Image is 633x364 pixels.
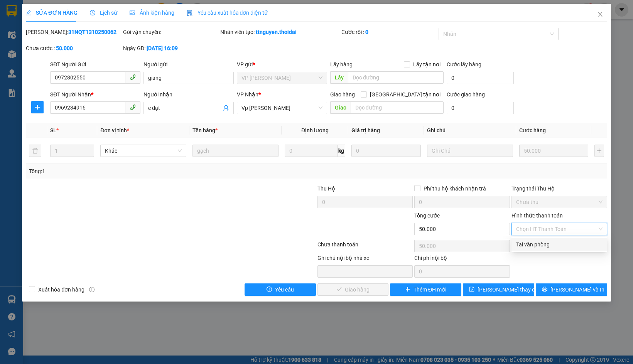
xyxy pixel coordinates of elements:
span: Cước hàng [519,127,546,133]
span: Lịch sử [90,10,117,16]
div: Tổng: 1 [29,167,245,175]
div: [PERSON_NAME]: [26,28,122,36]
span: VP Nguyễn Quốc Trị [241,72,322,84]
span: Giao hàng [330,91,355,98]
span: Giao [330,101,351,114]
div: Người gửi [143,60,234,69]
input: 0 [519,145,588,157]
input: Ghi Chú [427,145,513,157]
b: ttnguyen.thoidai [256,29,297,35]
div: Chi phí nội bộ [414,254,510,265]
span: Tổng cước [414,212,440,219]
span: phone [130,74,136,80]
span: phone [130,104,136,110]
span: exclamation-circle [267,286,272,293]
div: Ghi chú nội bộ nhà xe [317,254,413,265]
span: user-add [223,105,229,111]
button: exclamation-circleYêu cầu [245,283,316,296]
div: Chưa thanh toán [317,240,414,254]
span: Giá trị hàng [351,127,380,133]
div: Cước rồi : [341,28,437,36]
span: Chọn HT Thanh Toán [516,223,603,235]
button: checkGiao hàng [317,283,389,296]
span: Khác [105,145,182,157]
input: Dọc đường [351,101,444,114]
span: Lấy [330,71,348,84]
label: Cước lấy hàng [447,61,481,67]
th: Ghi chú [424,123,516,138]
div: Gói vận chuyển: [123,28,219,36]
span: plus [405,286,410,293]
span: Lấy hàng [330,61,353,67]
div: Người nhận [143,90,234,99]
span: Thêm ĐH mới [414,285,446,294]
span: kg [338,145,345,157]
span: info-circle [89,287,95,292]
span: Yêu cầu xuất hóa đơn điện tử [187,10,268,16]
button: plus [31,101,44,113]
div: Ngày GD: [123,44,219,52]
button: Close [589,4,611,25]
b: 31NQT1310250062 [68,29,116,35]
div: Nhân viên tạo: [220,28,340,36]
span: VP Nhận [237,91,258,98]
span: Yêu cầu [275,285,294,294]
span: Ảnh kiện hàng [130,10,174,16]
button: save[PERSON_NAME] thay đổi [463,283,534,296]
div: Chưa cước : [26,44,122,52]
span: Chưa thu [516,196,603,208]
span: Vp Lê Hoàn [241,102,322,114]
button: plusThêm ĐH mới [390,283,461,296]
label: Hình thức thanh toán [511,212,563,219]
span: picture [130,10,135,15]
b: 50.000 [56,45,73,51]
span: save [469,286,474,293]
button: delete [29,145,41,157]
input: 0 [351,145,420,157]
span: Thu Hộ [317,185,335,192]
span: plus [32,104,43,110]
span: clock-circle [90,10,95,15]
b: [DATE] 16:09 [147,45,178,51]
span: [GEOGRAPHIC_DATA] tận nơi [367,90,444,99]
span: close [597,11,603,17]
input: Dọc đường [348,71,444,84]
div: Tại văn phòng [516,240,603,249]
input: Cước giao hàng [447,102,513,114]
span: printer [542,286,547,293]
span: Phí thu hộ khách nhận trả [420,184,489,193]
span: edit [26,10,31,15]
span: Định lượng [301,127,329,133]
span: SL [50,127,56,133]
div: Trạng thái Thu Hộ [511,184,607,193]
div: SĐT Người Nhận [50,90,140,99]
img: icon [187,10,193,16]
button: plus [594,145,604,157]
span: Đơn vị tính [100,127,129,133]
span: Xuất hóa đơn hàng [35,285,88,294]
button: printer[PERSON_NAME] và In [536,283,607,296]
span: [PERSON_NAME] thay đổi [478,285,539,294]
label: Cước giao hàng [447,91,485,98]
span: SỬA ĐƠN HÀNG [26,10,77,16]
input: VD: Bàn, Ghế [192,145,279,157]
input: Cước lấy hàng [447,72,513,84]
div: SĐT Người Gửi [50,60,140,69]
span: Lấy tận nơi [410,60,444,69]
span: [PERSON_NAME] và In [550,285,604,294]
span: Tên hàng [192,127,218,133]
div: VP gửi [237,60,327,69]
b: 0 [365,29,368,35]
